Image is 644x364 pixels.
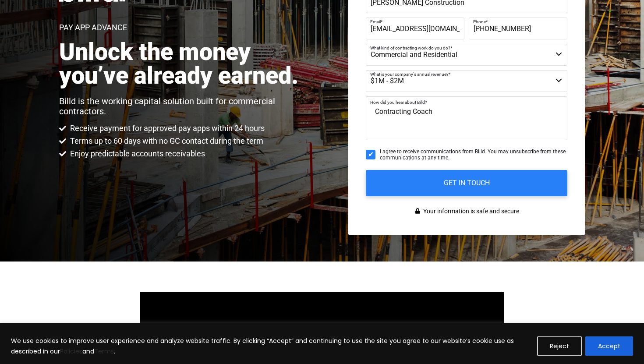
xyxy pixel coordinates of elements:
textarea: Contracting Coach [366,96,567,140]
button: Reject [537,336,582,356]
a: Policies [60,347,82,356]
p: Billd is the working capital solution built for commercial contractors. [59,96,308,117]
span: Enjoy predictable accounts receivables [68,148,205,159]
h1: Pay App Advance [59,24,127,32]
span: How did you hear about Billd? [370,100,427,105]
input: I agree to receive communications from Billd. You may unsubscribe from these communications at an... [366,150,375,159]
h2: Unlock the money you’ve already earned. [59,40,308,88]
p: We use cookies to improve user experience and analyze website traffic. By clicking “Accept” and c... [11,336,531,357]
button: Accept [585,336,633,356]
input: GET IN TOUCH [366,170,567,196]
span: Email [370,19,381,24]
span: Phone [473,19,486,24]
span: Receive payment for approved pay apps within 24 hours [68,123,265,134]
a: Terms [94,347,114,356]
span: Your information is safe and secure [421,205,519,218]
span: Terms up to 60 days with no GC contact during the term [68,136,263,146]
span: I agree to receive communications from Billd. You may unsubscribe from these communications at an... [380,148,567,161]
